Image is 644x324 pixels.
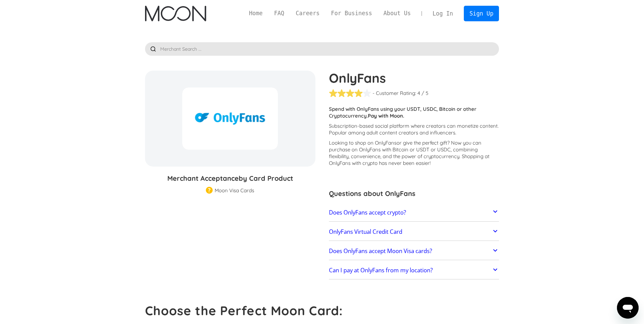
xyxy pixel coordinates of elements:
[329,106,499,119] p: Spend with OnlyFans using your USDT, USDC, Bitcoin or other Cryptocurrency.
[215,187,254,194] div: Moon Visa Cards
[325,9,378,18] a: For Business
[290,9,325,18] a: Careers
[145,173,315,183] h3: Merchant Acceptance
[373,90,416,97] div: - Customer Rating:
[329,267,433,274] h2: Can I pay at OnlyFans from my location?
[239,174,293,182] span: by Card Product
[145,6,206,21] img: Moon Logo
[145,42,499,56] input: Merchant Search ...
[617,297,639,319] iframe: Button to launch messaging window
[243,9,268,18] a: Home
[145,6,206,21] a: home
[464,6,499,21] a: Sign Up
[329,209,406,216] h2: Does OnlyFans accept crypto?
[329,228,402,235] h2: OnlyFans Virtual Credit Card
[329,225,499,239] a: OnlyFans Virtual Credit Card
[145,303,343,318] strong: Choose the Perfect Moon Card:
[397,140,447,146] span: or give the perfect gift
[329,71,499,85] h1: OnlyFans
[329,264,499,278] a: Can I pay at OnlyFans from my location?
[368,113,404,119] strong: Pay with Moon.
[329,189,499,199] h3: Questions about OnlyFans
[329,140,499,167] p: Looking to shop on OnlyFans ? Now you can purchase on OnlyFans with Bitcoin or USDT or USDC, comb...
[422,90,428,97] div: / 5
[329,248,432,254] h2: Does OnlyFans accept Moon Visa cards?
[418,90,420,97] div: 4
[329,123,499,136] p: Subscription-based social platform where creators can monetize content. Popular among adult conte...
[329,244,499,258] a: Does OnlyFans accept Moon Visa cards?
[268,9,290,18] a: FAQ
[427,6,459,21] a: Log In
[378,9,416,18] a: About Us
[329,205,499,220] a: Does OnlyFans accept crypto?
